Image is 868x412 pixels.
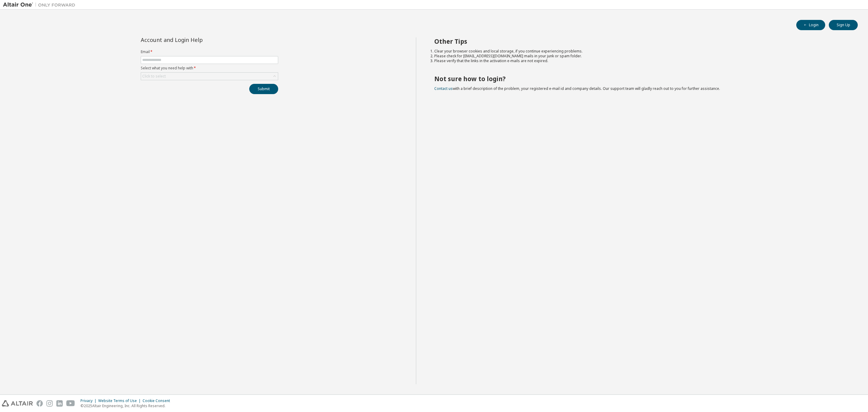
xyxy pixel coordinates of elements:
img: facebook.svg [36,400,43,407]
button: Login [796,20,825,30]
li: Please check for [EMAIL_ADDRESS][DOMAIN_NAME] mails in your junk or spam folder. [434,54,847,59]
div: Click to select [141,73,278,80]
div: Click to select [142,74,166,79]
div: Cookie Consent [143,398,174,403]
li: Clear your browser cookies and local storage, if you continue experiencing problems. [434,49,847,54]
h2: Not sure how to login? [434,75,847,83]
button: Sign Up [829,20,858,30]
img: linkedin.svg [56,400,63,407]
label: Email [141,49,278,54]
div: Account and Login Help [141,37,251,42]
div: Website Terms of Use [98,398,143,403]
h2: Other Tips [434,37,847,45]
img: instagram.svg [46,400,53,407]
p: © 2025 Altair Engineering, Inc. All Rights Reserved. [80,403,174,408]
li: Please verify that the links in the activation e-mails are not expired. [434,59,847,63]
label: Select what you need help with [141,66,278,71]
img: altair_logo.svg [2,400,33,407]
img: Altair One [3,2,78,8]
div: Privacy [80,398,98,403]
span: with a brief description of the problem, your registered e-mail id and company details. Our suppo... [434,86,720,91]
button: Submit [249,84,278,94]
a: Contact us [434,86,453,91]
img: youtube.svg [66,400,75,407]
